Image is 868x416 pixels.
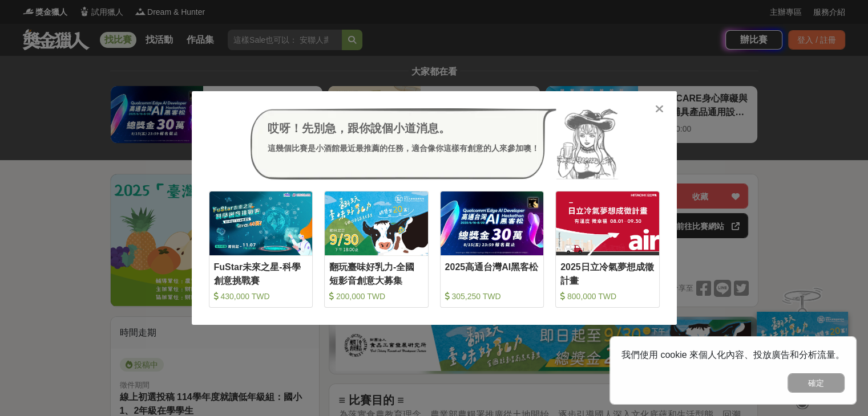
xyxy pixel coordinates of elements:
img: Cover Image [556,191,659,255]
a: Cover Image2025高通台灣AI黑客松 305,250 TWD [440,191,544,308]
div: 哎呀！先別急，跟你說個小道消息。 [268,120,539,137]
div: FuStar未來之星-科學創意挑戰賽 [214,260,308,286]
div: 305,250 TWD [445,291,539,302]
a: Cover Image2025日立冷氣夢想成徵計畫 800,000 TWD [555,191,660,308]
button: 確定 [788,373,845,393]
span: 我們使用 cookie 來個人化內容、投放廣告和分析流量。 [621,350,845,360]
div: 這幾個比賽是小酒館最近最推薦的任務，適合像你這樣有創意的人來參加噢！ [268,142,539,154]
div: 200,000 TWD [329,291,423,302]
div: 430,000 TWD [214,291,308,302]
img: Cover Image [441,191,544,255]
div: 2025高通台灣AI黑客松 [445,260,539,286]
a: Cover ImageFuStar未來之星-科學創意挑戰賽 430,000 TWD [209,191,313,308]
img: Cover Image [325,191,428,255]
div: 翻玩臺味好乳力-全國短影音創意大募集 [329,260,423,286]
div: 800,000 TWD [560,291,655,302]
a: Cover Image翻玩臺味好乳力-全國短影音創意大募集 200,000 TWD [324,191,429,308]
img: Avatar [556,108,618,180]
img: Cover Image [209,191,313,255]
div: 2025日立冷氣夢想成徵計畫 [560,260,655,286]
